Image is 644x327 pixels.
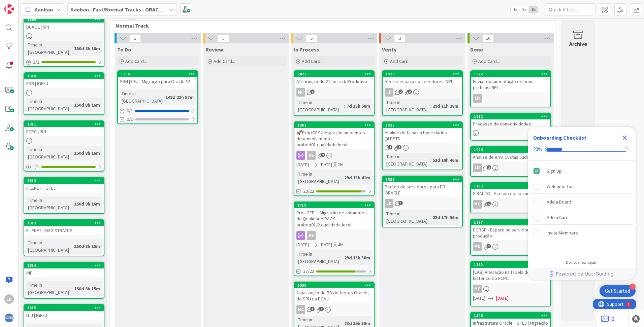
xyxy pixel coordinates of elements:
div: LD [473,163,482,172]
div: Archive [569,40,587,48]
div: 73d 15h 39m [343,320,372,327]
div: 1719 [297,203,374,208]
div: 1309DUAOL | IRN [24,16,104,31]
div: Proj IGFEJ | Migração de ambientes de Qualidade RACK orabdq01/2.qualidade.local [294,208,374,229]
div: Welcome Tour [547,182,575,190]
div: Time in [GEOGRAPHIC_DATA] [385,99,430,113]
div: 1314 [24,262,104,268]
div: 150d 8h 16m [72,149,102,157]
div: 2/2 [24,58,104,66]
div: MC [471,285,550,293]
div: 52d 10h 46m [431,156,460,164]
div: 7d 13h 58m [345,102,372,110]
div: Time in [GEOGRAPHIC_DATA] [296,250,342,265]
div: MC [473,242,482,251]
span: : [342,320,343,327]
div: 4M [338,241,344,248]
div: 1783SIRAUTO - Acesso equipa accenture [471,183,550,198]
div: ITIJ | IGFEJ [24,311,104,320]
div: [CAB] Alteração na tabela de histórico do FCPC [471,268,550,283]
div: 1923Alterar espaço no servidores INPI [383,71,462,86]
div: Add a Card [547,213,569,221]
div: 1783 [474,184,550,188]
div: 1925Analise de falha na base dados QLDSTS [383,122,462,143]
span: 5 [306,34,317,42]
span: 17/22 [303,268,314,275]
span: : [163,94,164,101]
div: DUAOL | IRN [24,23,104,31]
div: MC [296,305,305,314]
b: Kanban - Fast/Normal Tracks - ORACLE TEAM | IGFEJ [70,6,196,13]
div: 150d 8h 16m [72,200,102,208]
div: Time in [GEOGRAPHIC_DATA] [26,98,71,112]
div: Time in [GEOGRAPHIC_DATA] [26,146,71,160]
div: FILENET | MAGISTRATUS [24,226,104,235]
div: Sign Up is complete. [530,163,633,178]
div: 1313FILENET | MAGISTRATUS [24,220,104,235]
img: Visit kanbanzone.com [4,4,14,14]
div: FCPC | IRN [24,127,104,136]
div: 1311 [24,121,104,127]
div: Get Started [605,288,630,294]
div: 1 [35,3,37,8]
div: 1346 [474,313,550,318]
div: 1/1 [24,162,104,171]
img: avatar [4,313,14,323]
div: 1315ITIJ | IGFEJ [24,305,104,320]
div: 1261 [294,122,374,128]
div: Welcome Tour is incomplete. [530,179,633,194]
div: Invite Members [547,229,578,237]
div: Time in [GEOGRAPHIC_DATA] [296,99,344,113]
div: 1356 [121,72,197,76]
div: 4 [630,284,636,290]
span: : [71,243,72,250]
div: 1310 [24,73,104,79]
div: 1925 [386,123,462,128]
div: Time in [GEOGRAPHIC_DATA] [26,41,71,56]
div: SIRAUTO - Acesso equipa accenture [471,189,550,198]
div: Footer [528,268,636,280]
div: Checklist Container [528,127,636,280]
div: 1311 [27,122,104,126]
span: 20/22 [303,188,314,195]
div: 29d 11h 28m [431,102,460,110]
div: Open Get Started checklist, remaining modules: 4 [600,285,636,297]
div: 0/1 [118,107,197,115]
div: 1782 [474,262,550,267]
div: 1312 [24,178,104,184]
div: 22d 17h 56m [431,214,460,221]
div: LD [4,294,14,304]
div: Time in [GEOGRAPHIC_DATA] [26,281,71,296]
div: 1923 [383,71,462,77]
div: Time in [GEOGRAPHIC_DATA] [296,170,342,185]
span: In Process [294,46,319,53]
div: 149d 23h 57m [164,94,195,101]
div: MC [296,88,305,97]
div: 1922 [474,72,550,76]
span: [DATE] [473,295,485,302]
div: DGRSP - Espaço no servidor de produção [471,225,550,240]
span: 1x [511,6,520,13]
div: Atualização de BD de testes Oracle, do SRH da DGAJ [294,288,374,303]
div: 1922Enviar documentação de boas praticas INPI [471,71,550,92]
div: 1782[CAB] Alteração na tabela de histórico do FCPC [471,262,550,283]
div: 1972 [474,114,550,119]
div: 1346 [471,313,550,319]
div: Time in [GEOGRAPHIC_DATA] [385,210,430,225]
span: Normal Track [116,22,548,29]
div: 1309 [27,17,104,22]
input: Quick Filter... [545,3,595,15]
div: INPI [24,268,104,277]
div: Checklist items [528,161,636,255]
div: AS [294,151,374,160]
span: 2 [321,153,325,157]
span: Done [470,46,483,53]
div: Processo de conectividades [471,119,550,128]
div: 1924Analise de erro Custas Judiacias [471,147,550,161]
div: 2021ATribruição de 2T no rack Produtivo [294,71,374,86]
a: 6 [601,315,614,323]
div: MC [471,242,550,251]
div: 1315 [27,305,104,310]
span: 1 [129,34,141,42]
div: 1777 [471,219,550,225]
